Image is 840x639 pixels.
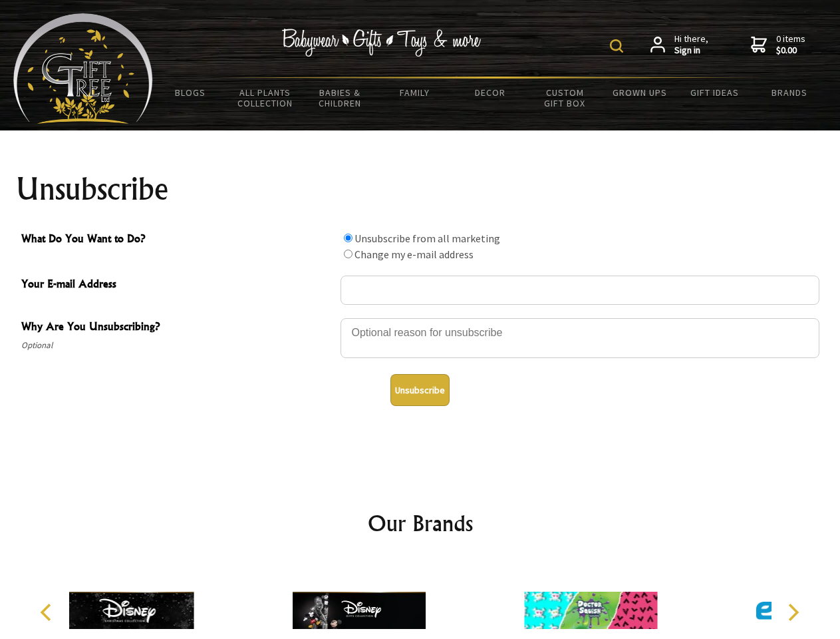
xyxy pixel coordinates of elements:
[674,33,708,57] span: Hi there,
[650,33,708,57] a: Hi there,Sign in
[33,598,63,627] button: Previous
[602,79,677,106] a: Grown Ups
[344,250,352,258] input: What Do You Want to Do?
[303,79,378,117] a: Babies & Children
[21,276,334,295] span: Your E-mail Address
[16,173,825,205] h1: Unsubscribe
[610,39,623,53] img: product search
[378,79,453,106] a: Family
[776,45,805,57] strong: $0.00
[21,337,334,353] span: Optional
[354,248,474,261] label: Change my e-mail address
[674,45,708,57] strong: Sign in
[452,79,527,106] a: Decor
[341,318,819,358] textarea: Why Are You Unsubscribing?
[153,79,228,106] a: BLOGS
[354,232,500,245] label: Unsubscribe from all marketing
[282,29,482,57] img: Babywear - Gifts - Toys & more
[21,318,334,337] span: Why Are You Unsubscribing?
[776,33,805,57] span: 0 items
[527,79,603,117] a: Custom Gift Box
[752,79,827,106] a: Brands
[751,33,805,57] a: 0 items$0.00
[778,598,807,627] button: Next
[27,507,814,539] h2: Our Brands
[677,79,752,106] a: Gift Ideas
[344,234,352,242] input: What Do You Want to Do?
[341,276,819,305] input: Your E-mail Address
[13,13,153,124] img: Babyware - Gifts - Toys and more...
[228,79,303,117] a: All Plants Collection
[390,374,450,406] button: Unsubscribe
[21,230,334,250] span: What Do You Want to Do?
